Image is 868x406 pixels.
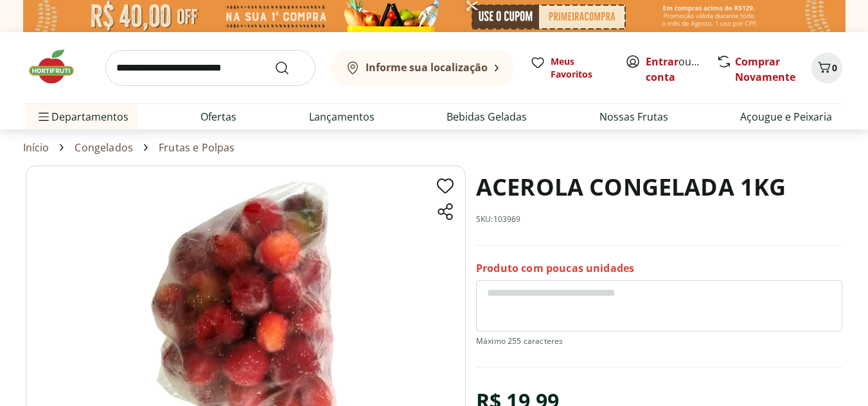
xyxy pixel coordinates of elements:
b: Informe sua localização [366,60,488,74]
a: Lançamentos [309,109,375,124]
p: Produto com poucas unidades [476,261,634,275]
button: Menu [36,101,51,132]
a: Açougue e Peixaria [740,109,832,124]
span: ou [646,54,703,85]
a: Bebidas Geladas [447,109,527,124]
p: SKU: 103969 [476,214,521,224]
a: Comprar Novamente [735,55,795,84]
span: 0 [832,62,837,74]
span: Departamentos [36,101,128,132]
a: Ofertas [200,109,236,124]
a: Nossas Frutas [599,109,668,124]
a: Congelados [75,142,133,153]
a: Entrar [646,55,678,69]
input: search [105,50,315,86]
button: Submit Search [274,60,305,76]
button: Informe sua localização [331,50,515,86]
a: Início [23,142,49,153]
a: Criar conta [646,55,716,84]
span: Meus Favoritos [551,55,610,81]
img: Hortifruti [26,47,90,86]
button: Carrinho [811,53,842,83]
h1: ACEROLA CONGELADA 1KG [476,165,786,209]
a: Meus Favoritos [530,55,610,81]
a: Frutas e Polpas [159,142,235,153]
